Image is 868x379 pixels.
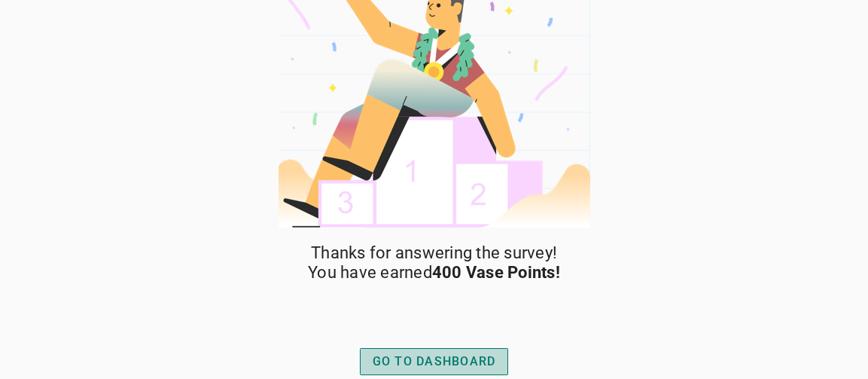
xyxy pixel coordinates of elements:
span: You have earned [308,263,560,283]
span: Thanks for answering the survey! [311,243,557,263]
button: GO TO DASHBOARD [360,348,509,375]
div: GO TO DASHBOARD [373,353,496,371]
strong: 400 Vase Points! [432,263,560,282]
